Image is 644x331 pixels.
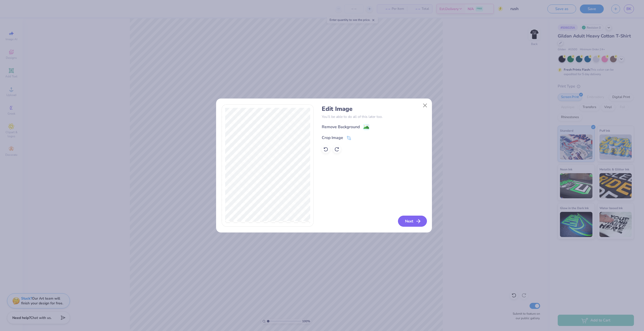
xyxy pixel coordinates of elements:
button: Close [420,101,430,110]
h4: Edit Image [322,105,426,113]
p: You’ll be able to do all of this later too. [322,114,426,119]
div: Remove Background [322,124,360,130]
div: Crop Image [322,135,343,141]
button: Next [398,216,427,227]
